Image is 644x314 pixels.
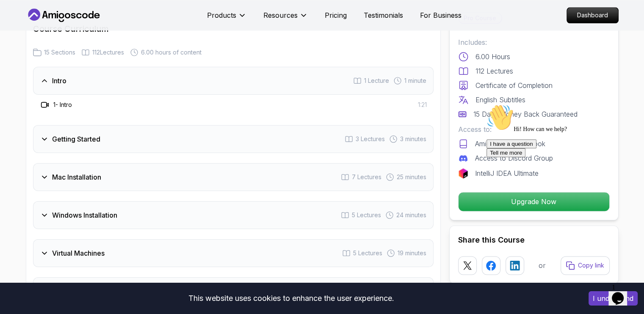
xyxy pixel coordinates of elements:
[92,48,124,57] span: 112 Lectures
[475,52,510,62] p: 6.00 Hours
[420,10,462,20] a: For Business
[3,25,84,32] span: Hi! How can we help?
[396,211,426,219] span: 24 minutes
[52,248,105,258] h3: Virtual Machines
[475,66,513,76] p: 112 Lectures
[567,7,619,23] a: Dashboard
[33,239,434,267] button: Virtual Machines5 Lectures 19 minutes
[458,124,610,134] p: Access to:
[52,76,66,86] h3: Intro
[475,153,553,163] p: Access to Discord Group
[356,135,385,143] span: 3 Lectures
[33,201,434,229] button: Windows Installation5 Lectures 24 minutes
[400,135,426,143] span: 3 minutes
[458,37,610,47] p: Includes:
[483,101,636,276] iframe: chat widget
[353,249,382,257] span: 5 Lectures
[459,192,609,211] p: Upgrade Now
[475,80,553,90] p: Certificate of Completion
[364,76,389,85] span: 1 Lecture
[3,48,42,57] button: Tell me more
[475,168,539,178] p: IntelliJ IDEA Ultimate
[263,10,298,20] p: Resources
[33,125,434,153] button: Getting Started3 Lectures 3 minutes
[44,48,75,57] span: 15 Sections
[207,10,236,20] p: Products
[53,101,72,109] h3: 1 - Intro
[458,234,610,246] h2: Share this Course
[52,210,117,220] h3: Windows Installation
[364,10,403,20] a: Testimonials
[567,8,618,23] p: Dashboard
[3,39,53,48] button: I have a question
[352,211,381,219] span: 5 Lectures
[404,76,426,85] span: 1 minute
[33,163,434,191] button: Mac Installation7 Lectures 25 minutes
[475,95,525,105] p: English Subtitles
[52,134,100,144] h3: Getting Started
[473,109,578,119] p: 15 Days Money Back Guaranteed
[398,249,426,257] span: 19 minutes
[6,289,576,308] div: This website uses cookies to enhance the user experience.
[33,67,434,95] button: Intro1 Lecture 1 minute
[608,280,636,306] iframe: chat widget
[418,101,427,109] span: 1:21
[458,192,610,211] button: Upgrade Now
[458,168,468,178] img: jetbrains logo
[397,173,426,181] span: 25 minutes
[352,173,381,181] span: 7 Lectures
[325,10,347,20] a: Pricing
[52,172,101,182] h3: Mac Installation
[141,48,202,57] span: 6.00 hours of content
[207,10,246,27] button: Products
[33,277,434,305] button: Github Codespaces6 Lectures 22 minutes
[475,139,545,149] p: AmigosCode Textbook
[263,10,308,27] button: Resources
[589,291,638,306] button: Accept cookies
[3,3,156,57] div: 👋Hi! How can we help?I have a questionTell me more
[3,3,30,30] img: :wave:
